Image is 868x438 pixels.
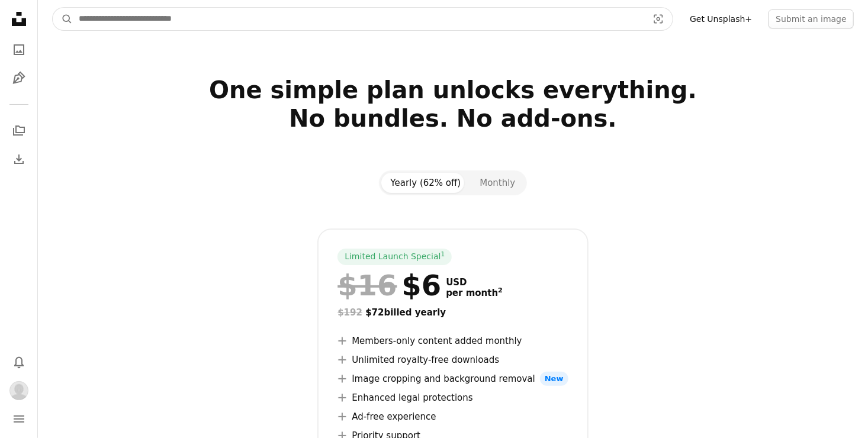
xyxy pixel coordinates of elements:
[7,147,31,171] a: Download History
[337,334,568,348] li: Members-only content added monthly
[7,7,31,33] a: Home — Unsplash
[52,7,673,31] form: Find visuals sitewide
[337,307,362,318] span: $192
[7,407,31,431] button: Menu
[470,173,525,193] button: Monthly
[337,372,568,386] li: Image cropping and background removal
[644,8,673,30] button: Visual search
[540,372,568,386] span: New
[72,76,834,161] h2: One simple plan unlocks everything. No bundles. No add-ons.
[7,350,31,374] button: Notifications
[446,288,503,298] span: per month
[498,286,503,294] sup: 2
[7,119,31,143] a: Collections
[337,270,397,301] span: $16
[446,277,503,288] span: USD
[496,288,505,298] a: 2
[337,353,568,367] li: Unlimited royalty-free downloads
[769,9,854,28] button: Submit an image
[337,249,452,265] div: Limited Launch Special
[337,391,568,405] li: Enhanced legal protections
[441,250,445,257] sup: 1
[7,379,31,402] button: Profile
[683,9,759,28] a: Get Unsplash+
[9,381,28,400] img: Avatar of user Eva Acheson
[381,173,471,193] button: Yearly (62% off)
[337,410,568,424] li: Ad-free experience
[337,305,568,320] div: $72 billed yearly
[7,66,31,90] a: Illustrations
[337,270,441,301] div: $6
[7,38,31,62] a: Photos
[439,251,448,263] a: 1
[53,8,73,30] button: Search Unsplash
